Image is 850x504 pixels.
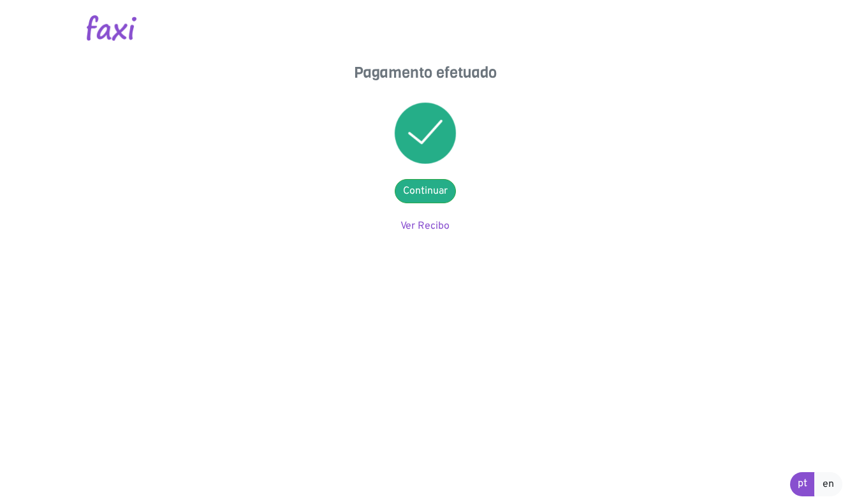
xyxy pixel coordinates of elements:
[298,64,553,82] h4: Pagamento efetuado
[790,472,815,496] a: pt
[395,103,456,164] img: success
[814,472,842,496] a: en
[400,220,450,233] a: Ver Recibo
[395,179,456,203] a: Continuar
